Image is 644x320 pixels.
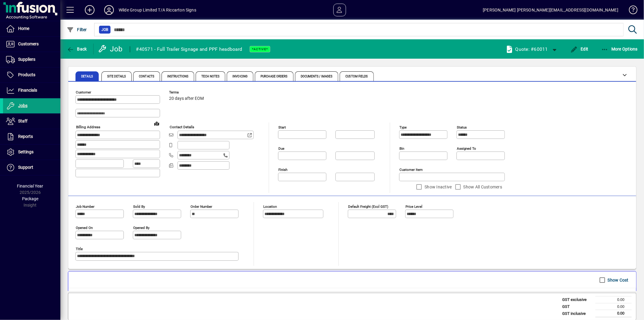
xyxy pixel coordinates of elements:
[18,103,27,108] span: Jobs
[191,204,212,209] mat-label: Order number
[101,27,108,33] span: Job
[399,168,423,172] mat-label: Customer Item
[399,125,407,129] mat-label: Type
[22,196,38,201] span: Package
[278,146,284,151] mat-label: Due
[3,160,60,175] a: Support
[405,204,422,209] mat-label: Price Level
[60,44,94,54] app-page-header-button: Back
[18,165,33,170] span: Support
[65,44,88,54] button: Back
[301,75,333,78] span: Documents / Images
[457,125,467,129] mat-label: Status
[515,44,548,54] div: Quote: #60011
[348,204,388,209] mat-label: Default Freight (excl GST)
[169,90,205,94] span: Terms
[136,44,242,54] div: #40571 - Full Trailer Signage and PPF headboard
[595,303,632,310] td: 0.00
[133,204,145,209] mat-label: Sold by
[167,75,188,78] span: Instructions
[559,296,595,303] td: GST exclusive
[263,204,277,209] mat-label: Location
[624,1,636,21] a: Knowledge Base
[98,44,124,54] div: Job
[18,119,27,123] span: Staff
[65,24,88,35] button: Filter
[201,75,219,78] span: Tech Notes
[399,146,404,151] mat-label: Bin
[457,146,476,151] mat-label: Assigned to
[119,5,196,15] div: Wilde Group Limited T/A Riccarton Signs
[18,149,34,154] span: Settings
[483,5,618,15] div: [PERSON_NAME] [PERSON_NAME][EMAIL_ADDRESS][DOMAIN_NAME]
[502,43,550,55] a: Quote: #60011
[278,125,286,129] mat-label: Start
[600,44,639,54] button: More Options
[559,303,595,310] td: GST
[595,310,632,317] td: 0.00
[18,88,37,93] span: Financials
[3,129,60,144] a: Reports
[3,21,60,36] a: Home
[76,90,91,94] mat-label: Customer
[559,310,595,317] td: GST inclusive
[232,75,248,78] span: Invoicing
[169,96,204,101] span: 20 days after EOM
[76,247,83,251] mat-label: Title
[81,75,93,78] span: Details
[345,75,368,78] span: Custom Fields
[139,75,154,78] span: Contacts
[17,184,43,188] span: Financial Year
[18,57,35,62] span: Suppliers
[67,47,87,51] span: Back
[3,114,60,129] a: Staff
[278,168,287,172] mat-label: Finish
[18,26,29,31] span: Home
[3,52,60,67] a: Suppliers
[18,41,39,46] span: Customers
[261,75,288,78] span: Purchase Orders
[80,5,99,15] button: Add
[133,226,149,230] mat-label: Opened by
[3,145,60,160] a: Settings
[99,5,119,15] button: Profile
[3,83,60,98] a: Financials
[67,27,87,32] span: Filter
[607,277,629,283] label: Show Cost
[107,75,126,78] span: Site Details
[601,47,638,51] span: More Options
[595,296,632,303] td: 0.00
[76,226,93,230] mat-label: Opened On
[569,44,590,54] button: Edit
[76,204,95,209] mat-label: Job number
[152,119,162,128] a: View on map
[18,134,33,139] span: Reports
[3,67,60,83] a: Products
[68,288,636,307] div: No job lines found
[18,72,35,77] span: Products
[3,37,60,52] a: Customers
[570,47,588,51] span: Edit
